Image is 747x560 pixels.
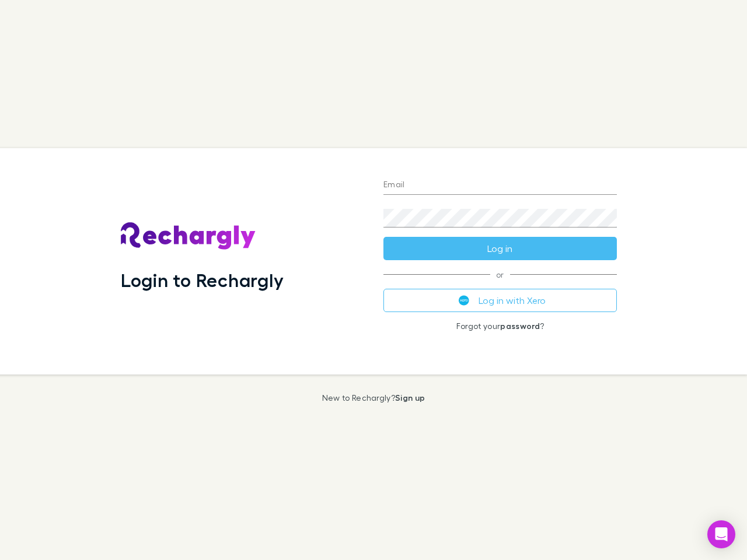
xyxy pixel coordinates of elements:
h1: Login to Rechargly [121,269,284,291]
a: password [500,321,540,331]
a: Sign up [395,393,425,402]
p: Forgot your ? [383,321,617,331]
span: or [383,274,617,275]
button: Log in with Xero [383,289,617,312]
button: Log in [383,237,617,260]
img: Xero's logo [459,295,469,306]
p: New to Rechargly? [322,393,425,402]
div: Open Intercom Messenger [707,520,735,548]
img: Rechargly's Logo [121,222,256,250]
